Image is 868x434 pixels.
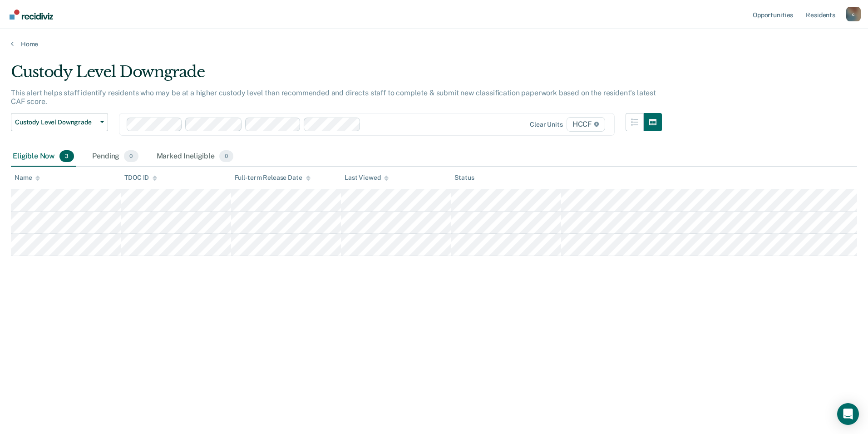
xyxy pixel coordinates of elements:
button: Custody Level Downgrade [11,113,108,131]
span: Custody Level Downgrade [15,118,97,126]
div: Last Viewed [345,174,389,182]
div: Clear units [530,121,563,128]
div: Name [15,174,40,182]
img: Recidiviz [10,10,53,20]
div: Marked Ineligible0 [155,147,236,167]
div: Status [454,174,474,182]
div: c [846,7,861,21]
span: 3 [59,150,74,162]
button: Profile dropdown button [846,7,861,21]
span: HCCF [567,117,605,132]
span: 0 [124,150,138,162]
p: This alert helps staff identify residents who may be at a higher custody level than recommended a... [11,89,656,106]
div: Eligible Now3 [11,147,76,167]
span: 0 [219,150,233,162]
div: TDOC ID [124,174,157,182]
div: Open Intercom Messenger [837,403,859,425]
div: Full-term Release Date [235,174,311,182]
div: Pending0 [90,147,140,167]
div: Custody Level Downgrade [11,63,662,89]
a: Home [11,40,857,48]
